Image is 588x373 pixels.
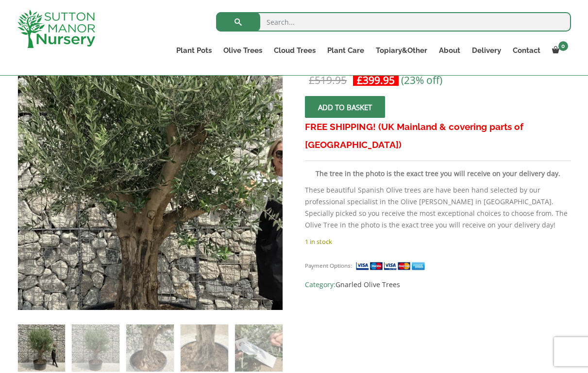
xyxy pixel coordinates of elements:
bdi: 399.95 [357,73,395,87]
a: Plant Care [321,44,370,57]
a: Cloud Trees [268,44,321,57]
img: payment supported [355,261,428,271]
a: Delivery [466,44,507,57]
img: Gnarled Olive Tree J530 - Image 2 [72,324,119,372]
a: 0 [546,44,571,57]
a: Plant Pots [170,44,218,57]
span: £ [309,73,315,87]
a: Topiary&Other [370,44,433,57]
a: Olive Trees [218,44,268,57]
img: Gnarled Olive Tree J530 - Image 3 [126,324,173,372]
small: Payment Options: [305,262,352,269]
span: Category: [305,279,571,291]
a: Gnarled Olive Trees [336,280,400,289]
span: £ [357,73,363,87]
a: About [433,44,466,57]
img: logo [17,10,95,48]
p: These beautiful Spanish Olive trees are have been hand selected by our professional specialist in... [305,184,571,231]
span: (23% off) [401,73,442,87]
img: Gnarled Olive Tree J530 - Image 4 [181,324,228,372]
a: Contact [507,44,546,57]
input: Search... [216,12,571,32]
h3: FREE SHIPPING! (UK Mainland & covering parts of [GEOGRAPHIC_DATA]) [305,118,571,154]
img: Gnarled Olive Tree J530 - Image 5 [235,324,282,372]
strong: The tree in the photo is the exact tree you will receive on your delivery day. [316,169,560,178]
img: Gnarled Olive Tree J530 [18,324,65,372]
button: Add to basket [305,96,385,118]
p: 1 in stock [305,236,571,247]
span: 0 [558,41,568,51]
bdi: 519.95 [309,73,347,87]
